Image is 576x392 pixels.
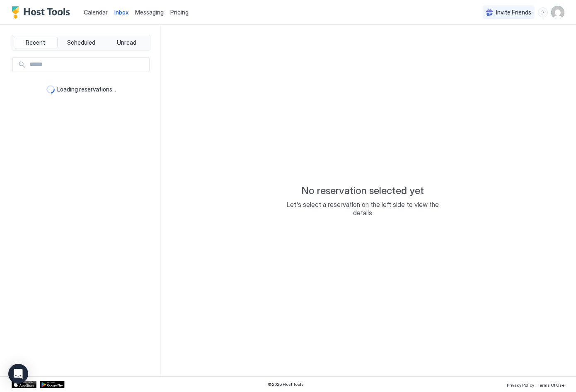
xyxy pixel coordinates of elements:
span: Unread [117,39,136,46]
a: Host Tools Logo [12,6,74,19]
a: Terms Of Use [537,380,564,389]
span: Loading reservations... [57,86,116,93]
a: Calendar [84,8,108,17]
a: Inbox [114,8,128,17]
span: No reservation selected yet [301,185,424,197]
a: Privacy Policy [507,380,534,389]
div: Open Intercom Messenger [8,364,28,384]
span: Calendar [84,9,108,16]
span: Let's select a reservation on the left side to view the details [280,200,445,217]
input: Input Field [26,58,149,72]
a: Google Play Store [40,381,65,388]
span: Privacy Policy [507,382,534,387]
div: menu [538,7,548,17]
span: Invite Friends [496,9,531,16]
div: User profile [551,6,564,19]
button: Recent [14,37,58,48]
span: © 2025 Host Tools [268,382,304,387]
div: tab-group [12,35,150,51]
span: Inbox [114,9,128,16]
button: Scheduled [59,37,103,48]
span: Terms Of Use [537,382,564,387]
button: Unread [104,37,148,48]
a: App Store [12,381,36,388]
span: Scheduled [67,39,95,46]
span: Recent [26,39,45,46]
div: loading [46,85,55,94]
span: Messaging [135,9,164,16]
a: Messaging [135,8,164,17]
span: Pricing [170,9,189,16]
